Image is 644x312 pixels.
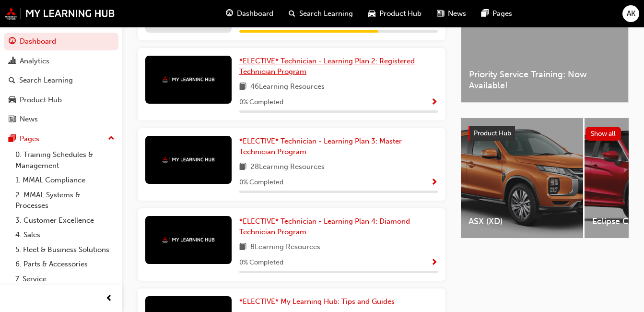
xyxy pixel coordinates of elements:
span: AK [627,8,635,19]
span: news-icon [9,115,16,124]
a: Search Learning [4,72,118,89]
span: 0 % Completed [239,97,283,108]
span: book-icon [239,81,246,93]
span: book-icon [239,161,246,173]
a: 3. Customer Excellence [12,213,118,228]
span: car-icon [368,8,375,20]
a: *ELECTIVE* My Learning Hub: Tips and Guides [239,296,398,307]
a: 2. MMAL Systems & Processes [12,188,118,213]
a: Dashboard [4,33,118,50]
span: chart-icon [9,57,16,66]
a: *ELECTIVE* Technician - Learning Plan 3: Master Technician Program [239,136,438,157]
span: search-icon [289,8,295,20]
span: 0 % Completed [239,257,283,268]
span: prev-icon [105,293,113,305]
a: news-iconNews [429,4,474,24]
button: Pages [4,130,118,148]
a: 1. MMAL Compliance [12,173,118,188]
span: 8 Learning Resources [250,241,320,253]
span: Dashboard [237,8,273,19]
a: pages-iconPages [474,4,520,24]
span: car-icon [9,96,16,105]
span: book-icon [239,241,246,253]
span: guage-icon [9,37,16,46]
img: mmal [162,76,215,83]
button: Show Progress [431,177,438,189]
img: mmal [5,7,115,20]
span: *ELECTIVE* Technician - Learning Plan 2: Registered Technician Program [239,57,415,76]
a: Product Hub [4,91,118,109]
span: Show Progress [431,259,438,267]
span: Pages [492,8,512,19]
span: Priority Service Training: Now Available! [469,69,621,91]
span: pages-icon [481,8,489,20]
span: 28 Learning Resources [250,161,325,173]
span: up-icon [108,132,115,145]
div: News [20,114,38,125]
a: *ELECTIVE* Technician - Learning Plan 2: Registered Technician Program [239,56,438,77]
a: 6. Parts & Accessories [12,257,118,272]
div: Pages [20,133,39,144]
div: Analytics [20,56,49,67]
img: mmal [162,156,215,163]
span: search-icon [9,76,15,85]
span: 46 Learning Resources [250,81,325,93]
span: News [448,8,466,19]
a: car-iconProduct Hub [361,4,429,24]
span: Show Progress [431,179,438,187]
span: guage-icon [226,8,233,20]
a: Analytics [4,52,118,70]
button: Show Progress [431,96,438,108]
span: pages-icon [9,135,16,144]
div: Product Hub [20,95,62,106]
a: 7. Service [12,272,118,287]
a: guage-iconDashboard [218,4,281,24]
a: ASX (XD) [461,118,583,238]
button: Show all [585,127,621,141]
a: 0. Training Schedules & Management [12,147,118,173]
span: 0 % Completed [239,177,283,188]
a: 4. Sales [12,228,118,242]
button: Show Progress [431,257,438,269]
span: Product Hub [379,8,422,19]
button: DashboardAnalyticsSearch LearningProduct HubNews [4,31,118,130]
a: News [4,110,118,128]
span: ASX (XD) [468,216,575,227]
span: Product Hub [474,129,511,137]
span: *ELECTIVE* My Learning Hub: Tips and Guides [239,297,395,306]
span: *ELECTIVE* Technician - Learning Plan 4: Diamond Technician Program [239,217,410,237]
span: *ELECTIVE* Technician - Learning Plan 3: Master Technician Program [239,137,402,156]
a: 5. Fleet & Business Solutions [12,242,118,257]
span: Show Progress [431,98,438,107]
a: Product HubShow all [468,126,621,141]
img: mmal [162,237,215,243]
span: Search Learning [299,8,353,19]
a: *ELECTIVE* Technician - Learning Plan 4: Diamond Technician Program [239,216,438,238]
button: AK [622,5,639,22]
a: search-iconSearch Learning [281,4,361,24]
span: news-icon [437,8,444,20]
div: Search Learning [19,75,73,86]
